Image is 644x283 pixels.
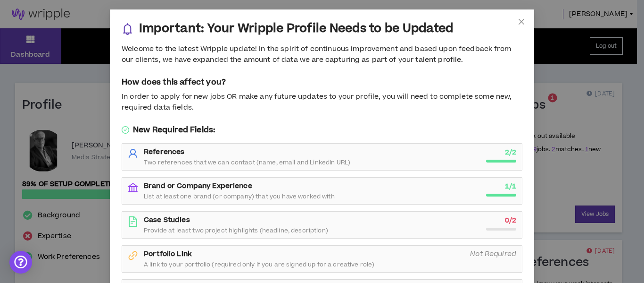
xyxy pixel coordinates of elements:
h5: New Required Fields: [122,124,522,136]
strong: 1 / 1 [505,181,516,191]
h3: Important: Your Wripple Profile Needs to be Updated [139,21,453,36]
span: check-circle [122,126,129,134]
span: bank [128,182,138,193]
strong: References [144,147,184,157]
strong: Case Studies [144,215,190,225]
span: A link to your portfolio (required only If you are signed up for a creative role) [144,261,374,268]
span: List at least one brand (or company) that you have worked with [144,193,335,200]
strong: 0 / 2 [505,215,516,225]
strong: Brand or Company Experience [144,181,252,191]
span: link [128,250,138,261]
div: Open Intercom Messenger [9,251,32,274]
div: Welcome to the latest Wripple update! In the spirit of continuous improvement and based upon feed... [122,44,522,65]
button: Close [509,9,534,35]
strong: Portfolio Link [144,249,192,259]
i: Not Required [470,249,516,259]
div: In order to apply for new jobs OR make any future updates to your profile, you will need to compl... [122,92,522,113]
span: Two references that we can contact (name, email and LinkedIn URL) [144,159,350,166]
h5: How does this affect you? [122,77,522,88]
strong: 2 / 2 [505,147,516,157]
span: user [128,148,138,159]
span: file-text [128,216,138,227]
span: close [518,18,525,26]
span: Provide at least two project highlights (headline, description) [144,227,328,234]
span: bell [122,23,133,35]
